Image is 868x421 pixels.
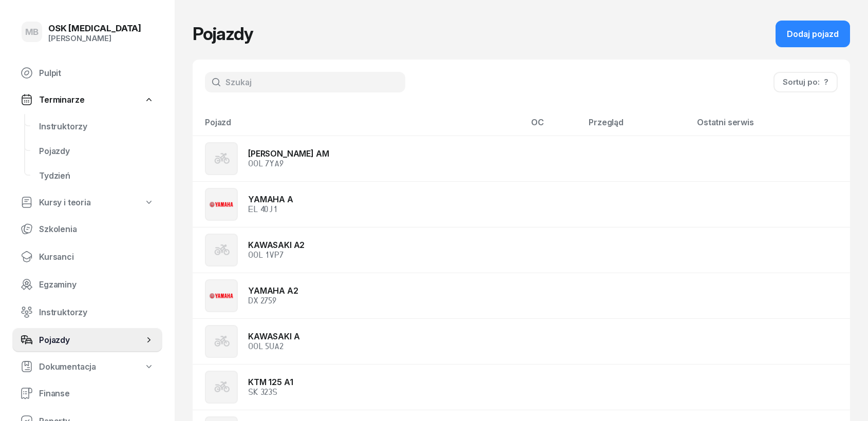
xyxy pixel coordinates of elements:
a: YAMAHA A [248,194,293,204]
a: Instruktorzy [12,300,162,324]
div: OOL 1VP7 [248,250,305,260]
div: [PERSON_NAME] [48,34,141,43]
span: Instruktorzy [39,308,154,317]
div: ? [824,78,828,87]
a: Kursanci [12,244,162,269]
span: Egzaminy [39,280,154,290]
a: Szkolenia [12,217,162,241]
th: OC [525,117,582,136]
a: [PERSON_NAME] AM [248,148,329,159]
a: Egzaminy [12,272,162,297]
div: OOL 5UA2 [248,341,299,351]
a: Instruktorzy [31,114,162,139]
span: Kursy i teoria [39,198,91,207]
a: Terminarze [12,88,162,111]
span: Szkolenia [39,224,154,234]
a: KTM 125 A1 [248,377,293,387]
a: YAMAHA A2 [248,285,298,296]
span: Kursanci [39,252,154,262]
div: EL 40J1 [248,204,293,214]
div: DX 2759 [248,296,298,305]
a: Dokumentacja [12,355,162,378]
button: Dodaj pojazd [776,21,850,47]
div: OOL 7YA9 [248,159,329,168]
span: Finanse [39,389,154,398]
a: KAWASAKI A [248,331,299,341]
button: Sortuj po:? [773,72,838,92]
span: Instruktorzy [39,122,154,131]
div: Dodaj pojazd [787,29,839,39]
input: Szukaj [205,72,405,92]
th: Pojazd [193,117,525,136]
th: Przegląd [582,117,691,136]
h1: Pojazdy [193,25,253,43]
th: Ostatni serwis [691,117,850,136]
a: Kursy i teoria [12,191,162,214]
span: Tydzień [39,171,154,181]
a: KAWASAKI A2 [248,240,305,250]
span: Terminarze [39,95,84,105]
span: Pulpit [39,68,154,78]
a: Pulpit [12,61,162,85]
a: Pojazdy [31,139,162,163]
a: Finanse [12,381,162,406]
img: 8F+NhsTvDmhJYQAAAABJRU5ErkJggg== [206,279,237,312]
div: SK 323S [248,387,293,397]
span: Pojazdy [39,146,154,156]
span: Pojazdy [39,335,144,345]
span: MB [25,28,39,36]
a: Pojazdy [12,328,162,352]
span: Dokumentacja [39,362,96,372]
img: 8F+NhsTvDmhJYQAAAABJRU5ErkJggg== [206,188,237,221]
a: Tydzień [31,163,162,188]
div: OSK [MEDICAL_DATA] [48,24,141,33]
